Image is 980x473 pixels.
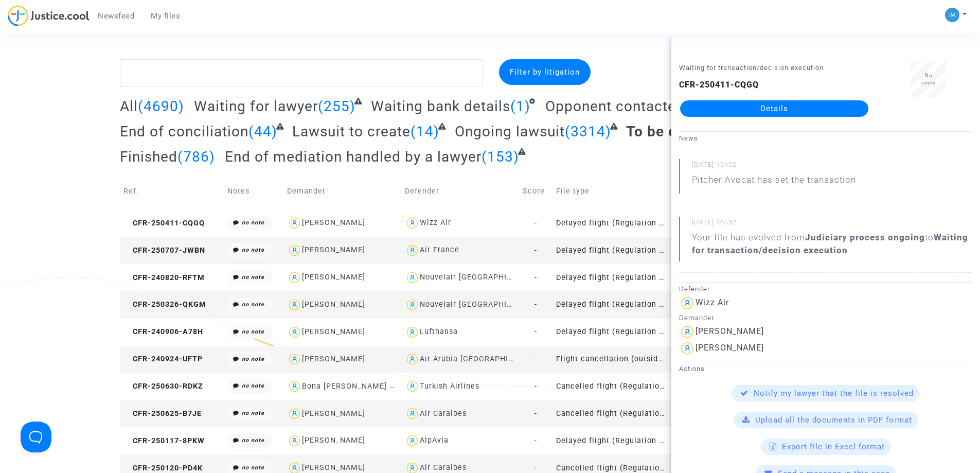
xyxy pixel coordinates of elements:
[292,123,411,140] span: Lawsuit to create
[782,442,885,451] span: Export file in Excel format
[692,231,972,257] div: Your file has evolved from to
[405,352,420,367] img: icon-user.svg
[98,11,134,21] span: Newsfeed
[242,356,264,362] i: no note
[302,463,365,472] div: [PERSON_NAME]
[302,382,421,391] div: Bona [PERSON_NAME] Massala
[287,325,302,340] img: icon-user.svg
[420,273,538,282] div: Nouvelair [GEOGRAPHIC_DATA]
[194,98,318,115] span: Waiting for lawyer
[420,327,458,336] div: Lufthansa
[8,5,90,26] img: jc-logo.svg
[302,273,365,282] div: [PERSON_NAME]
[534,327,537,336] span: -
[120,173,224,209] td: Ref.
[302,218,365,227] div: [PERSON_NAME]
[553,400,670,427] td: Cancelled flight (Regulation EC 261/2004)
[302,300,365,309] div: [PERSON_NAME]
[225,148,482,165] span: End of mediation handled by a lawyer
[420,246,459,254] div: Air France
[679,80,759,90] b: CFR-250411-CQGQ
[534,464,537,472] span: -
[287,433,302,448] img: icon-user.svg
[420,355,540,363] div: Air Arabia [GEOGRAPHIC_DATA]
[405,325,420,340] img: icon-user.svg
[242,274,264,281] i: no note
[553,173,670,209] td: File type
[123,355,203,363] span: CFR-240924-UFTP
[123,464,203,472] span: CFR-250120-PD4K
[242,437,264,444] i: no note
[123,382,203,391] span: CFR-250630-RDKZ
[120,98,138,115] span: All
[534,300,537,309] span: -
[553,319,670,346] td: Delayed flight (Regulation EC 261/2004)
[302,409,365,418] div: [PERSON_NAME]
[679,285,710,293] small: Defender
[679,324,696,340] img: icon-user.svg
[405,406,420,421] img: icon-user.svg
[123,327,203,336] span: CFR-240906-A78H
[754,389,914,398] span: Notify my lawyer that the file is resolved
[692,160,972,173] small: [DATE] 16h52
[679,64,824,72] small: Waiting for transaction/decision execution
[680,100,868,117] a: Details
[283,173,401,209] td: Demander
[755,415,912,425] span: Upload all the documents in PDF format
[670,173,731,209] td: Phase
[138,98,184,115] span: (4690)
[679,134,698,142] small: News
[287,406,302,421] img: icon-user.svg
[242,382,264,389] i: no note
[534,273,537,282] span: -
[534,219,537,227] span: -
[696,343,764,353] div: [PERSON_NAME]
[287,216,302,231] img: icon-user.svg
[287,243,302,258] img: icon-user.svg
[553,237,670,264] td: Delayed flight (Regulation EC 261/2004)
[696,326,764,336] div: [PERSON_NAME]
[177,148,215,165] span: (786)
[242,410,264,416] i: no note
[482,148,519,165] span: (153)
[123,273,205,282] span: CFR-240820-RFTM
[679,314,714,322] small: Demander
[287,297,302,312] img: icon-user.svg
[679,340,696,357] img: icon-user.svg
[553,264,670,291] td: Delayed flight (Regulation EC 261/2004)
[318,98,355,115] span: (255)
[553,209,670,237] td: Delayed flight (Regulation EC 261/2004)
[302,355,365,363] div: [PERSON_NAME]
[553,427,670,454] td: Delayed flight (Regulation EC 261/2004)
[945,8,959,22] img: a105443982b9e25553e3eed4c9f672e7
[123,409,202,418] span: CFR-250625-B7JE
[123,246,205,255] span: CFR-250707-JWBN
[302,327,365,336] div: [PERSON_NAME]
[405,216,420,231] img: icon-user.svg
[420,463,467,472] div: Air Caraibes
[120,123,248,140] span: End of conciliation
[287,352,302,367] img: icon-user.svg
[405,270,420,285] img: icon-user.svg
[21,422,51,452] iframe: Help Scout Beacon - Open
[679,295,696,311] img: icon-user.svg
[224,173,283,209] td: Notes
[534,246,537,255] span: -
[242,464,264,471] i: no note
[248,123,277,140] span: (44)
[405,297,420,312] img: icon-user.svg
[921,73,936,85] span: No score
[510,67,580,77] span: Filter by litigation
[242,328,264,335] i: no note
[287,379,302,394] img: icon-user.svg
[142,8,188,24] a: My files
[242,247,264,253] i: no note
[302,246,365,254] div: [PERSON_NAME]
[420,409,467,418] div: Air Caraibes
[626,123,732,140] span: To be executed
[534,355,537,363] span: -
[455,123,565,140] span: Ongoing lawsuit
[565,123,611,140] span: (3314)
[302,436,365,445] div: [PERSON_NAME]
[545,98,685,115] span: Opponent contacted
